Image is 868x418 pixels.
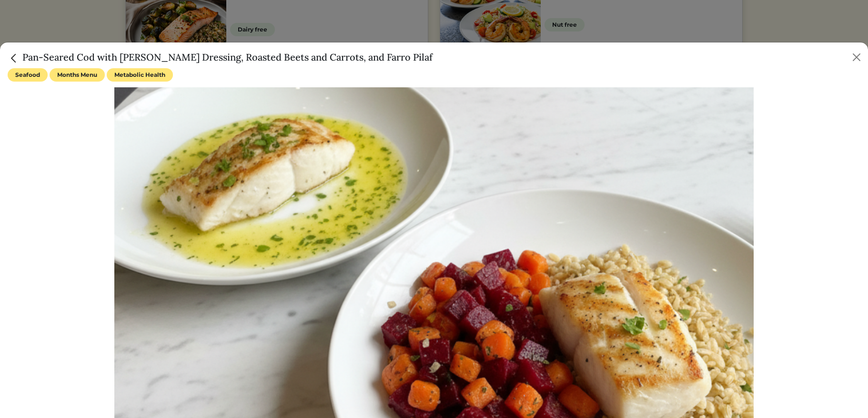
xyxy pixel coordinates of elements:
[107,68,173,82] span: Metabolic Health
[8,52,20,64] img: back_caret-0738dc900bf9763b5e5a40894073b948e17d9601fd527fca9689b06ce300169f.svg
[8,51,22,63] a: Close
[8,50,433,64] h5: Pan-Seared Cod with [PERSON_NAME] Dressing, Roasted Beets and Carrots, and Farro Pilaf
[8,68,48,82] span: Seafood
[849,50,864,65] button: Close
[50,68,105,82] span: Months Menu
